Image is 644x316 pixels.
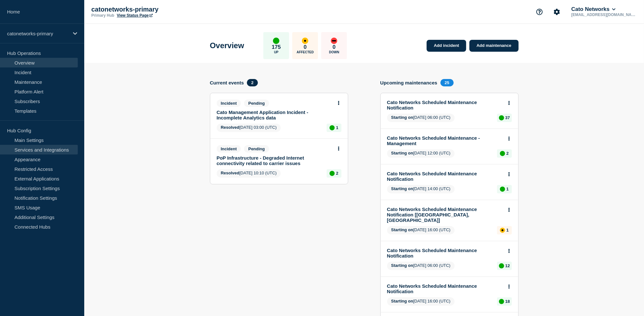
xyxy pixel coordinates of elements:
div: affected [500,228,505,233]
span: Starting on [391,151,413,155]
p: 0 [304,44,307,50]
h4: Current events [210,80,244,85]
span: 25 [440,79,453,86]
h1: Overview [210,41,244,50]
p: 1 [336,125,338,130]
span: Pending [244,145,269,153]
p: 1 [506,187,509,191]
span: [DATE] 03:00 (UTC) [217,124,281,132]
span: Starting on [391,115,413,120]
p: 1 [506,228,509,233]
div: up [499,263,504,268]
p: 0 [333,44,336,50]
p: 2 [506,151,509,156]
span: [DATE] 06:00 (UTC) [387,114,455,122]
span: Starting on [391,227,413,232]
span: [DATE] 06:00 (UTC) [387,262,455,270]
span: [DATE] 16:00 (UTC) [387,297,455,306]
div: up [499,115,504,120]
div: up [499,299,504,304]
span: Incident [217,100,241,107]
div: up [273,38,279,44]
div: up [500,187,505,192]
div: up [330,125,335,130]
p: 2 [336,171,338,176]
a: Cato Networks Scheduled Maintenance Notification [387,283,503,294]
span: Resolved [221,171,240,175]
p: 37 [505,115,510,120]
a: Cato Networks Scheduled Maintenance Notification [[GEOGRAPHIC_DATA], [GEOGRAPHIC_DATA]] [387,206,503,223]
a: View Status Page [117,13,152,18]
span: Starting on [391,186,413,191]
span: [DATE] 14:00 (UTC) [387,185,455,193]
span: [DATE] 12:00 (UTC) [387,149,455,158]
span: 2 [247,79,258,86]
div: affected [302,38,308,44]
div: up [330,171,335,176]
p: Up [274,50,278,54]
p: Affected [297,50,314,54]
p: [EMAIL_ADDRESS][DOMAIN_NAME] [570,13,637,17]
div: up [500,151,505,156]
a: Cato Networks Scheduled Maintenance Notification [387,100,503,110]
span: [DATE] 16:00 (UTC) [387,226,455,234]
button: Account settings [550,5,564,19]
a: Cato Networks Scheduled Maintenance Notification [387,171,503,182]
button: Support [533,5,546,19]
p: catonetworks-primary [91,6,220,13]
a: Add maintenance [469,40,518,52]
p: 18 [505,299,510,304]
a: Add incident [427,40,466,52]
p: 12 [505,263,510,268]
span: [DATE] 10:10 (UTC) [217,169,281,178]
span: Pending [244,100,269,107]
p: catonetworks-primary [7,31,69,36]
span: Resolved [221,125,240,130]
a: Cato Networks Scheduled Maintenance Notification [387,248,503,259]
a: PoP Infrastructure - Degraded Internet connectivity related to carrier issues [217,155,333,166]
button: Cato Networks [570,6,617,13]
div: down [331,38,337,44]
span: Starting on [391,299,413,303]
span: Incident [217,145,241,153]
p: Primary Hub [91,13,114,18]
p: 175 [272,44,281,50]
p: Down [329,50,339,54]
h4: Upcoming maintenances [380,80,438,85]
a: Cato Networks Scheduled Maintenance - Management [387,135,503,146]
span: Starting on [391,263,413,268]
a: Cato Management Application Incident - Incomplete Analytics data [217,110,333,120]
